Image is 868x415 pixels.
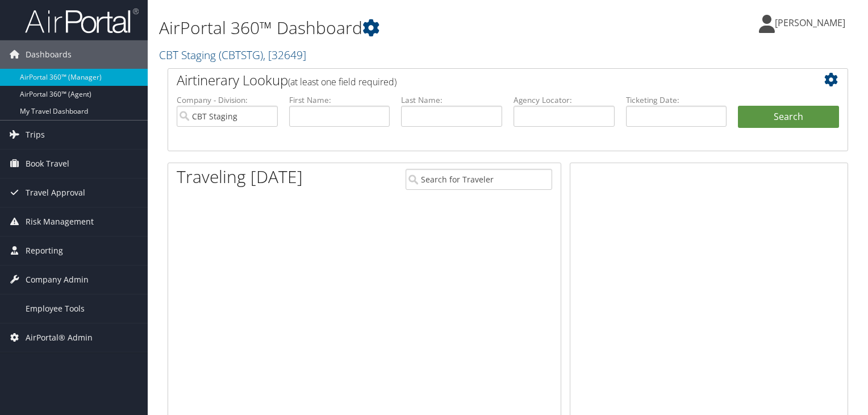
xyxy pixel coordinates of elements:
[159,16,624,40] h1: AirPortal 360™ Dashboard
[626,94,727,106] label: Ticketing Date:
[159,47,306,63] a: CBT Staging
[26,236,63,265] span: Reporting
[26,40,72,69] span: Dashboards
[401,94,502,106] label: Last Name:
[177,94,278,106] label: Company - Division:
[263,47,306,63] span: , [ 32649 ]
[177,70,782,90] h2: Airtinerary Lookup
[25,7,139,34] img: airportal-logo.png
[177,165,303,189] h1: Traveling [DATE]
[26,265,89,294] span: Company Admin
[26,179,85,207] span: Travel Approval
[26,294,85,323] span: Employee Tools
[26,150,69,178] span: Book Travel
[26,323,93,352] span: AirPortal® Admin
[406,169,552,190] input: Search for Traveler
[26,121,45,149] span: Trips
[26,208,94,236] span: Risk Management
[288,76,397,88] span: (at least one field required)
[759,6,857,40] a: [PERSON_NAME]
[289,94,390,106] label: First Name:
[514,94,615,106] label: Agency Locator:
[775,16,845,29] span: [PERSON_NAME]
[738,106,839,128] button: Search
[219,47,263,63] span: ( CBTSTG )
